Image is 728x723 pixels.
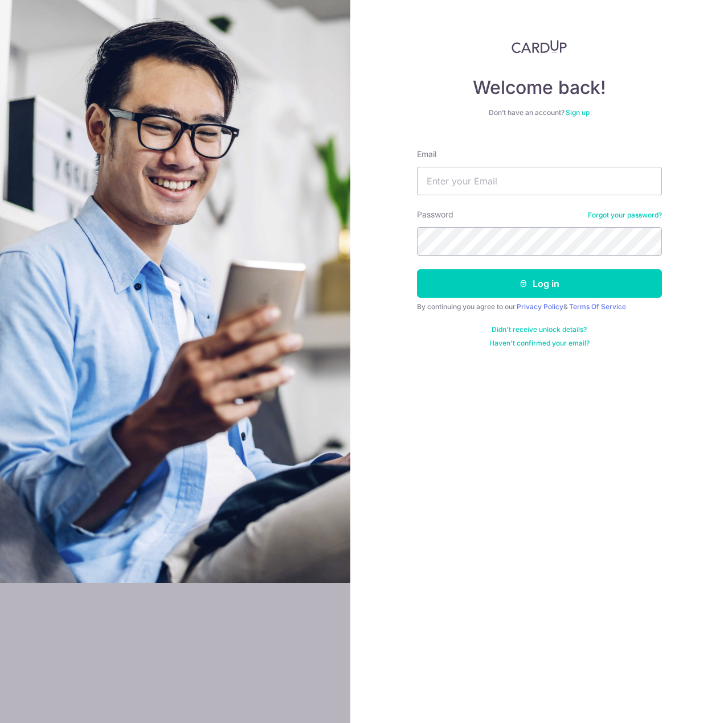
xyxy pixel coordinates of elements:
[569,302,626,311] a: Terms Of Service
[417,209,453,220] label: Password
[417,76,662,99] h4: Welcome back!
[417,167,662,195] input: Enter your Email
[417,149,436,160] label: Email
[492,325,587,334] a: Didn't receive unlock details?
[512,40,567,54] img: CardUp Logo
[588,211,662,220] a: Forgot your password?
[417,108,662,117] div: Don’t have an account?
[489,339,590,348] a: Haven't confirmed your email?
[417,269,662,298] button: Log in
[566,108,590,117] a: Sign up
[517,302,563,311] a: Privacy Policy
[417,302,662,311] div: By continuing you agree to our &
